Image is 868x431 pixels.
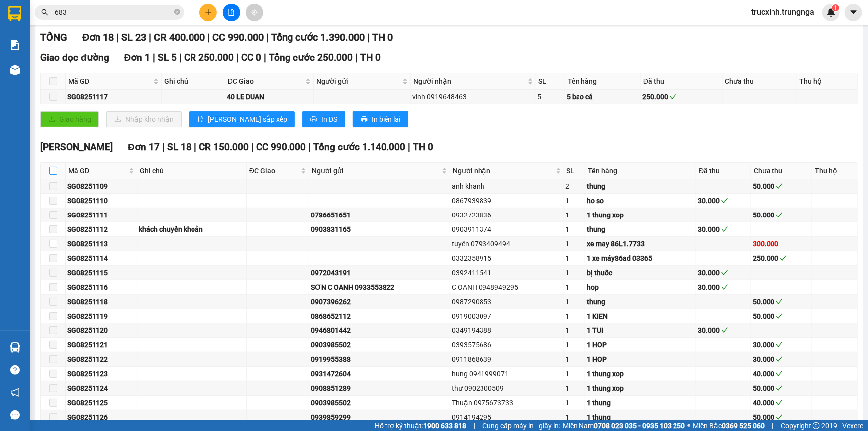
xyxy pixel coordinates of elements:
[66,90,162,104] td: SG08251117
[566,253,584,264] div: 1
[128,141,160,153] span: Đơn 17
[212,31,264,43] span: CC 990.000
[698,267,749,278] div: 30.000
[67,368,135,379] div: SG08251123
[452,224,562,235] div: 0903911374
[67,412,135,423] div: SG08251126
[587,224,694,235] div: thung
[121,31,146,43] span: SL 23
[776,356,783,363] span: check
[452,238,562,249] div: tuyên 0793409494
[721,327,728,334] span: check
[753,181,810,192] div: 50.000
[566,325,584,336] div: 1
[302,111,345,127] button: printerIn DS
[162,73,225,90] th: Ghi chú
[158,52,177,63] span: SL 5
[776,183,783,190] span: check
[66,251,137,266] td: SG08251114
[66,222,137,237] td: SG08251112
[311,296,448,307] div: 0907396262
[772,420,773,431] span: |
[189,111,295,127] button: sort-ascending[PERSON_NAME] sắp xếp
[249,165,299,176] span: ĐC Giao
[41,9,48,16] span: search
[67,339,135,350] div: SG08251121
[66,266,137,280] td: SG08251115
[179,52,182,63] span: |
[452,383,562,394] div: thư 0902300509
[698,224,749,235] div: 30.000
[197,116,204,124] span: sort-ascending
[566,354,584,365] div: 1
[66,352,137,367] td: SG08251122
[753,383,810,394] div: 50.000
[10,40,20,50] img: solution-icon
[587,368,694,379] div: 1 thung xop
[482,420,560,431] span: Cung cấp máy in - giấy in:
[241,52,261,63] span: CC 0
[566,224,584,235] div: 1
[566,383,584,394] div: 1
[199,4,217,21] button: plus
[66,323,137,338] td: SG08251120
[153,52,155,63] span: |
[40,31,67,43] span: TỔNG
[149,31,151,43] span: |
[587,210,694,220] div: 1 thung xop
[776,399,783,406] span: check
[251,141,254,153] span: |
[311,397,448,408] div: 0903985502
[312,165,440,176] span: Người gửi
[585,163,696,179] th: Tên hàng
[721,226,728,233] span: check
[66,295,137,309] td: SG08251118
[67,181,135,192] div: SG08251109
[566,181,584,192] div: 2
[412,91,534,102] div: vinh 0919648463
[66,309,137,323] td: SG08251119
[776,385,783,392] span: check
[566,267,584,278] div: 1
[10,410,20,420] span: message
[66,396,137,410] td: SG08251125
[587,311,694,322] div: 1 KIEN
[566,397,584,408] div: 1
[452,253,562,264] div: 0332358915
[813,422,820,429] span: copyright
[66,194,137,208] td: SG08251110
[174,8,180,17] span: close-circle
[408,141,410,153] span: |
[67,210,135,220] div: SG08251111
[66,367,137,381] td: SG08251123
[452,397,562,408] div: Thuận 0975673733
[722,422,765,430] strong: 0369 525 060
[536,73,566,90] th: SL
[194,141,196,153] span: |
[67,325,135,336] div: SG08251120
[698,195,749,206] div: 30.000
[587,282,694,293] div: hop
[452,368,562,379] div: hung 0941999071
[228,76,303,87] span: ĐC Giao
[566,311,584,322] div: 1
[753,238,810,249] div: 300.000
[721,284,728,291] span: check
[452,354,562,365] div: 0911868639
[567,91,639,102] div: 5 bao cá
[670,93,676,100] span: check
[66,381,137,396] td: SG08251124
[696,163,751,179] th: Đã thu
[67,296,135,307] div: SG08251118
[251,9,258,16] span: aim
[66,179,137,194] td: SG08251109
[587,354,694,365] div: 1 HOP
[587,267,694,278] div: bị thuốc
[776,341,783,348] span: check
[827,8,836,17] img: icon-new-feature
[566,296,584,307] div: 1
[538,91,564,102] div: 5
[67,354,135,365] div: SG08251122
[205,9,212,16] span: plus
[832,4,839,11] sup: 1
